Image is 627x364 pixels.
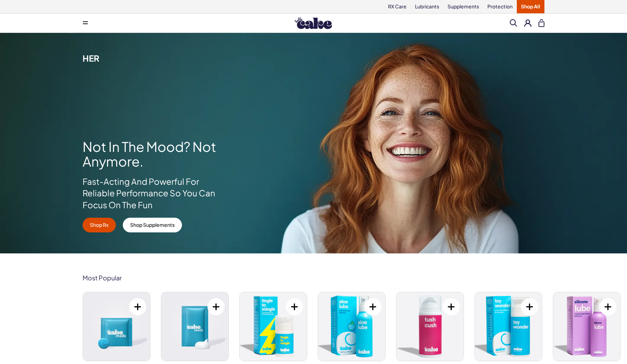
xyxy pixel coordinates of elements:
[83,292,150,361] img: Libido Lift Rx For Her
[161,292,228,361] img: O-Cream Rx for Her
[83,139,216,169] h1: Not In The Mood? Not Anymore.
[83,53,99,63] span: Her
[295,17,332,29] img: Hello Cake
[318,292,385,361] img: Aloe Lube – 3.3 oz
[83,176,216,211] p: Fast-Acting And Powerful For Reliable Performance So You Can Focus On The Fun
[240,292,307,361] img: Tingle To Mingle – .5 oz
[83,218,116,232] a: Shop Rx
[553,292,620,361] img: Silicone Lube – 3.3 oz
[396,292,464,361] img: Tush Cush – 3.3 oz
[475,292,542,361] img: Toy Wonder – 3.3 oz
[123,218,182,232] a: Shop Supplements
